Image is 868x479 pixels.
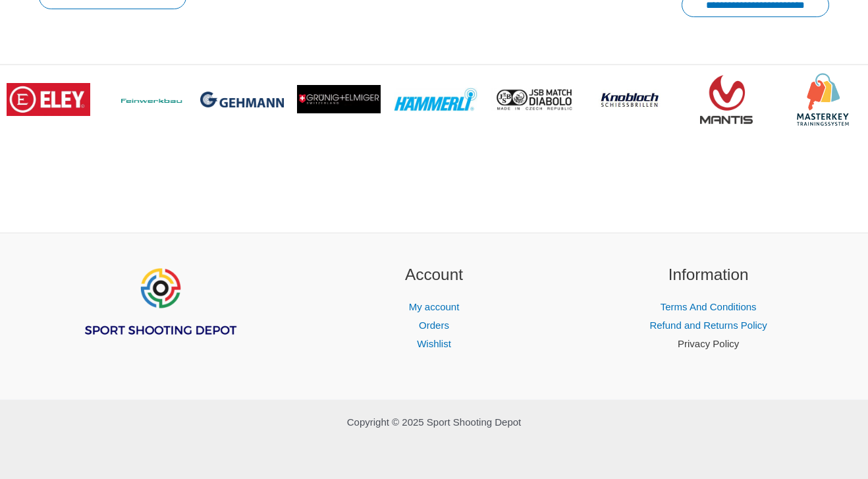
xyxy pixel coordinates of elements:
[587,263,829,287] h2: Information
[39,413,829,432] p: Copyright © 2025 Sport Shooting Depot
[419,320,449,331] a: Orders
[587,263,829,353] aside: Footer Widget 3
[313,263,555,353] aside: Footer Widget 2
[678,338,739,349] a: Privacy Policy
[313,298,555,353] nav: Account
[649,320,767,331] a: Refund and Returns Policy
[661,301,757,312] a: Terms And Conditions
[313,263,555,287] h2: Account
[417,338,451,349] a: Wishlist
[39,263,281,370] aside: Footer Widget 1
[587,298,829,353] nav: Information
[7,83,90,116] img: brand logo
[409,301,460,312] a: My account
